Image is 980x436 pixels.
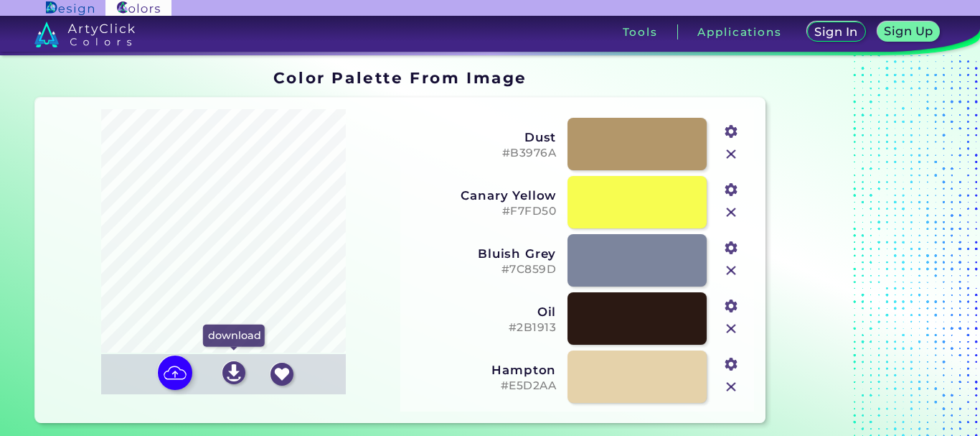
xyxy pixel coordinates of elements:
h3: Hampton [410,363,556,377]
img: icon_close.svg [722,261,740,280]
a: Sign In [810,23,863,41]
h5: #7C859D [410,263,556,277]
img: icon picture [158,356,192,390]
a: Sign Up [880,23,937,41]
img: icon_close.svg [722,378,740,396]
img: icon_download_white.svg [222,361,245,384]
img: icon_favourite_white.svg [270,363,293,386]
h3: Tools [623,27,658,37]
h5: #2B1913 [410,321,556,335]
img: logo_artyclick_colors_white.svg [34,22,136,47]
img: ArtyClick Design logo [46,1,94,15]
h5: Sign In [816,27,856,37]
h3: Bluish Grey [410,246,556,261]
h5: Sign Up [886,26,930,37]
h3: Canary Yellow [410,188,556,203]
p: download [203,325,265,346]
img: icon_close.svg [722,145,740,164]
h5: #B3976A [410,147,556,160]
h1: Color Palette From Image [273,67,527,88]
a: download [221,361,246,388]
h3: Applications [697,27,781,37]
h3: Oil [410,305,556,319]
h3: Dust [410,130,556,144]
h5: #E5D2AA [410,379,556,393]
h5: #F7FD50 [410,205,556,218]
img: icon_close.svg [722,203,740,222]
img: icon_close.svg [722,320,740,338]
